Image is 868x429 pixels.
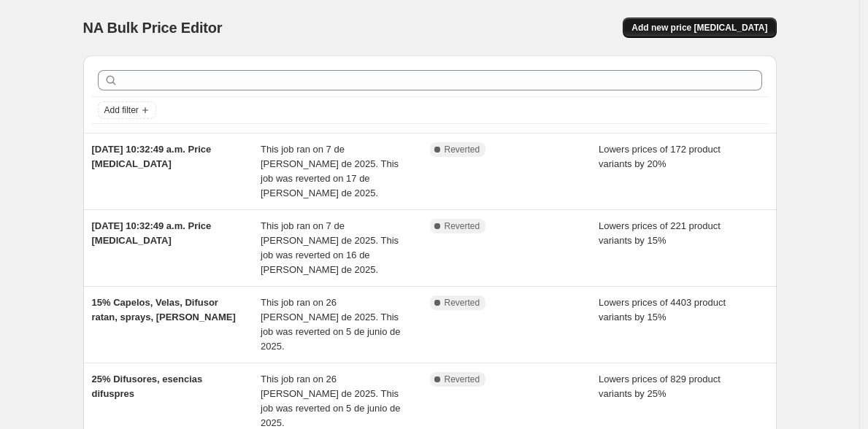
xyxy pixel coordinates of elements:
span: Lowers prices of 172 product variants by 20% [599,144,721,169]
span: [DATE] 10:32:49 a.m. Price [MEDICAL_DATA] [92,220,212,246]
span: Add filter [104,104,139,116]
span: This job ran on 7 de [PERSON_NAME] de 2025. This job was reverted on 16 de [PERSON_NAME] de 2025. [261,220,399,275]
span: Lowers prices of 221 product variants by 15% [599,220,721,246]
span: [DATE] 10:32:49 a.m. Price [MEDICAL_DATA] [92,144,212,169]
span: Reverted [445,220,480,232]
span: This job ran on 26 [PERSON_NAME] de 2025. This job was reverted on 5 de junio de 2025. [261,297,401,352]
span: Add new price [MEDICAL_DATA] [631,22,767,34]
span: Reverted [445,144,480,155]
span: This job ran on 7 de [PERSON_NAME] de 2025. This job was reverted on 17 de [PERSON_NAME] de 2025. [261,144,399,198]
span: Lowers prices of 829 product variants by 25% [599,374,721,399]
span: 15% Capelos, Velas, Difusor ratan, sprays, [PERSON_NAME] [92,297,236,322]
button: Add new price [MEDICAL_DATA] [623,18,776,38]
span: Lowers prices of 4403 product variants by 15% [599,297,726,322]
span: Reverted [445,297,480,309]
button: Add filter [98,101,156,119]
span: This job ran on 26 [PERSON_NAME] de 2025. This job was reverted on 5 de junio de 2025. [261,374,401,428]
span: 25% Difusores, esencias difuspres [92,374,203,399]
span: Reverted [445,374,480,385]
span: NA Bulk Price Editor [83,20,223,36]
